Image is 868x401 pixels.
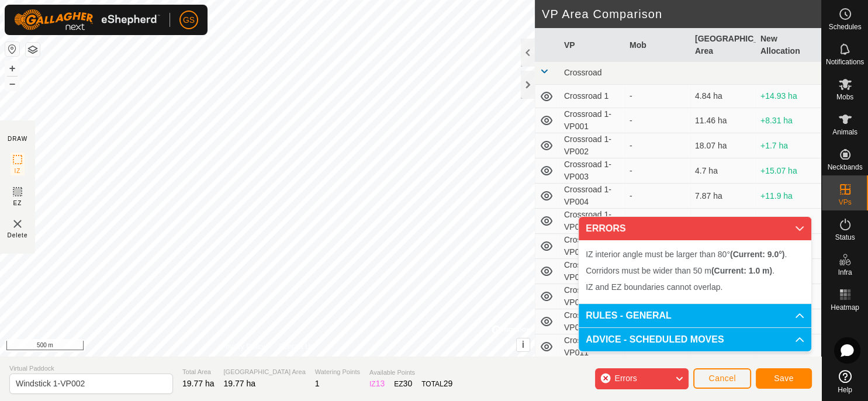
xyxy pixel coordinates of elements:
span: GS [183,14,195,26]
span: 19.77 ha [182,379,215,388]
span: Infra [838,269,852,276]
td: 18.07 ha [690,133,756,158]
button: + [5,61,19,75]
span: ERRORS [586,224,625,233]
div: - [630,215,686,227]
button: Reset Map [5,42,19,56]
td: Crossroad 1-VP004 [559,184,625,209]
td: 4.84 ha [690,85,756,108]
span: Help [838,386,852,393]
span: 13 [376,379,385,388]
td: +11.9 ha [756,184,821,209]
p-accordion-header: ERRORS [579,217,811,240]
td: Crossroad 1-VP008 [559,284,625,309]
div: IZ [369,378,385,390]
span: Save [774,374,794,383]
span: Notifications [826,58,864,65]
div: - [630,140,686,152]
span: Watering Points [315,367,360,377]
td: +1.7 ha [756,133,821,158]
div: - [630,115,686,127]
td: Crossroad 1-VP005 [559,209,625,234]
img: VP [11,217,25,231]
span: Status [835,234,855,241]
span: IZ [15,167,21,175]
button: Cancel [693,368,751,389]
a: Contact Us [279,341,313,352]
span: ADVICE - SCHEDULED MOVES [586,335,724,344]
b: (Current: 9.0°) [730,250,785,259]
td: Crossroad 1-VP002 [559,133,625,158]
span: IZ interior angle must be larger than 80° . [586,250,787,259]
span: Mobs [836,94,853,101]
th: Mob [625,28,690,63]
div: - [630,165,686,177]
span: Total Area [182,367,215,377]
a: Privacy Policy [221,341,265,352]
button: – [5,77,19,91]
th: VP [559,28,625,63]
button: i [517,338,530,351]
p-accordion-header: RULES - GENERAL [579,304,811,327]
span: Virtual Paddock [9,364,173,374]
td: Crossroad 1-VP003 [559,158,625,184]
span: Heatmap [831,304,859,311]
td: Crossroad 1-VP009 [559,309,625,334]
td: 11.46 ha [690,108,756,133]
button: Save [756,368,812,389]
td: Crossroad 1-VP011 [559,334,625,359]
td: +8.31 ha [756,108,821,133]
div: - [630,190,686,202]
td: 7.08 ha [690,209,756,234]
td: +14.93 ha [756,85,821,108]
span: 30 [403,379,413,388]
span: Cancel [708,374,736,383]
td: 4.7 ha [690,158,756,184]
p-accordion-content: ERRORS [579,240,811,303]
span: i [522,340,524,350]
td: Crossroad 1 [559,85,625,108]
span: Schedules [828,23,861,30]
button: Map Layers [26,43,40,57]
img: Gallagher Logo [14,9,160,30]
td: +12.69 ha [756,209,821,234]
th: New Allocation [756,28,821,63]
span: VPs [838,199,851,206]
span: IZ and EZ boundaries cannot overlap. [586,282,722,292]
span: Neckbands [827,164,862,171]
span: 19.77 ha [224,379,256,388]
span: 29 [444,379,453,388]
span: [GEOGRAPHIC_DATA] Area [224,367,306,377]
div: TOTAL [421,378,452,390]
span: 1 [315,379,320,388]
b: (Current: 1.0 m) [711,266,772,275]
span: Corridors must be wider than 50 m . [586,266,774,275]
td: 7.87 ha [690,184,756,209]
div: DRAW [8,134,27,143]
td: Crossroad 1-VP007 [559,259,625,284]
span: Available Points [369,368,452,378]
h2: VP Area Comparison [542,7,821,21]
th: [GEOGRAPHIC_DATA] Area [690,28,756,63]
p-accordion-header: ADVICE - SCHEDULED MOVES [579,328,811,351]
a: Help [822,365,868,398]
span: Errors [614,374,637,383]
span: EZ [13,199,22,208]
span: Delete [8,231,28,240]
td: Crossroad 1-VP006 [559,234,625,259]
div: EZ [394,378,412,390]
td: Crossroad 1-VP001 [559,108,625,133]
span: Crossroad [564,68,602,77]
span: RULES - GENERAL [586,311,672,320]
div: - [630,90,686,102]
td: +15.07 ha [756,158,821,184]
span: Animals [832,129,857,136]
